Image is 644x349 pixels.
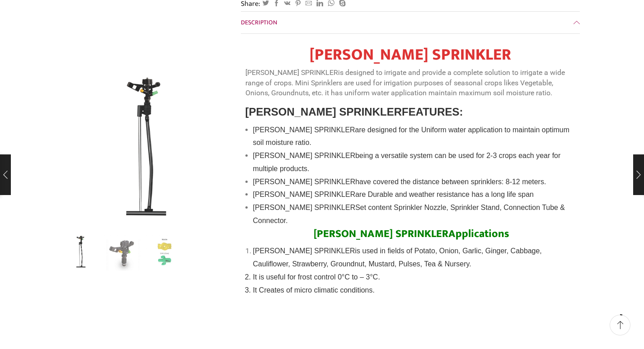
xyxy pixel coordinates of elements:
img: Impact Mini Sprinkler [62,233,100,271]
span: It Creates of micro climatic conditions. [253,286,375,294]
span: [PERSON_NAME] SPRINKLER [253,126,355,134]
span: are designed for the Uniform water application to maintain optimum soil moisture ratio. [253,126,569,147]
a: Description [241,12,580,33]
li: 1 / 3 [62,235,100,271]
span: [PERSON_NAME] SPRINKLER [253,152,356,159]
span: Applications [448,225,509,243]
li: 3 / 3 [146,235,183,271]
a: 1 [104,235,141,272]
li: 2 / 3 [104,235,141,271]
span: [PERSON_NAME] SPRINKLER [253,178,356,186]
span: being a versatile system can be used for 2-3 crops each year for multiple products. [253,152,561,172]
span: [PERSON_NAME] SPRINKLER [245,106,402,118]
span: is designed to irrigate and provide a complete solution to irrigate a wide range of crops. Mini S... [245,68,565,98]
b: FEATURES: [402,106,463,118]
span: [PERSON_NAME] SPRINKLER [314,225,448,243]
span: It is useful for frost control 0°C to – 3°C. [253,273,380,281]
span: Set content Sprinkler Nozzle, Sprinkler Stand, Connection Tube & Connector. [253,204,565,224]
strong: [PERSON_NAME] SPRINKLER [310,41,511,68]
span: [PERSON_NAME] SPRINKLER [245,68,338,77]
span: is used in fields of Potato, Onion, Garlic, Ginger, Cabbage, Cauliflower, Strawberry, Groundnut, ... [253,247,542,268]
div: 1 / 3 [65,68,227,230]
span: have covered the distance between sprinklers: 8-12 meters. [355,178,546,186]
a: nozzle [146,235,183,272]
span: are Durable and weather resistance has a long life span [355,191,534,198]
span: [PERSON_NAME] SPRINKLER [253,191,356,198]
span: Description [241,17,277,28]
span: [PERSON_NAME] SPRINKLER [253,247,355,255]
span: [PERSON_NAME] SPRINKLER [253,204,356,211]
